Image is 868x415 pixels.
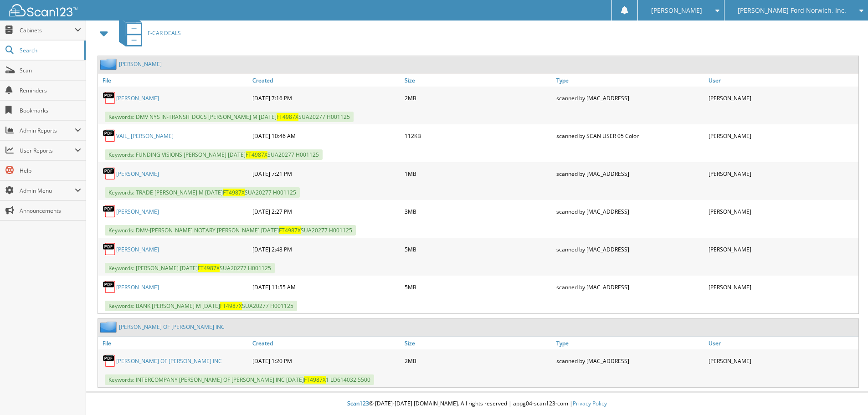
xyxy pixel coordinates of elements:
[20,147,75,154] span: User Reports
[554,278,706,296] div: scanned by [MAC_ADDRESS]
[103,167,116,180] img: PDF.png
[554,240,706,258] div: scanned by [MAC_ADDRESS]
[402,202,555,220] div: 3MB
[554,202,706,220] div: scanned by [MAC_ADDRESS]
[105,187,300,198] span: Keywords: TRADE [PERSON_NAME] M [DATE] SUA20277 H001125
[20,87,81,94] span: Reminders
[706,240,858,258] div: [PERSON_NAME]
[103,129,116,143] img: PDF.png
[9,4,77,16] img: scan123-logo-white.svg
[554,164,706,183] div: scanned by [MAC_ADDRESS]
[554,74,706,87] a: Type
[250,337,402,349] a: Created
[103,280,116,294] img: PDF.png
[20,26,75,34] span: Cabinets
[706,337,858,349] a: User
[402,278,555,296] div: 5MB
[20,167,81,174] span: Help
[105,149,323,160] span: Keywords: FUNDING VISIONS [PERSON_NAME] [DATE] SUA20277 H001125
[706,89,858,107] div: [PERSON_NAME]
[246,151,267,159] span: FT4987X
[103,242,116,256] img: PDF.png
[554,127,706,145] div: scanned by SCAN USER 05 Color
[706,352,858,370] div: [PERSON_NAME]
[706,202,858,220] div: [PERSON_NAME]
[554,89,706,107] div: scanned by [MAC_ADDRESS]
[103,205,116,218] img: PDF.png
[20,207,81,215] span: Announcements
[651,8,702,13] span: [PERSON_NAME]
[105,225,356,236] span: Keywords: DMV-[PERSON_NAME] NOTARY [PERSON_NAME] [DATE] SUA20277 H001125
[105,374,374,385] span: Keywords: INTERCOMPANY [PERSON_NAME] OF [PERSON_NAME] INC [DATE] 1 LD614032 5500
[402,89,555,107] div: 2MB
[105,301,297,311] span: Keywords: BANK [PERSON_NAME] M [DATE] SUA20277 H001125
[103,91,116,105] img: PDF.png
[706,164,858,183] div: [PERSON_NAME]
[554,337,706,349] a: Type
[402,240,555,258] div: 5MB
[98,74,250,87] a: File
[223,189,245,196] span: FT4987X
[20,127,75,134] span: Admin Reports
[98,337,250,349] a: File
[706,278,858,296] div: [PERSON_NAME]
[116,170,159,178] a: [PERSON_NAME]
[116,357,222,365] a: [PERSON_NAME] OF [PERSON_NAME] INC
[20,67,81,74] span: Scan
[20,187,75,195] span: Admin Menu
[103,354,116,368] img: PDF.png
[113,15,181,51] a: F-CAR DEALS
[402,127,555,145] div: 112KB
[116,283,159,291] a: [PERSON_NAME]
[347,400,369,407] span: Scan123
[822,371,868,415] iframe: Chat Widget
[277,113,298,121] span: FT4987X
[105,263,275,273] span: Keywords: [PERSON_NAME] [DATE] SUA20277 H001125
[738,8,846,13] span: [PERSON_NAME] Ford Norwich, Inc.
[198,264,220,272] span: FT4987X
[250,127,402,145] div: [DATE] 10:46 AM
[100,58,119,70] img: folder2.png
[116,208,159,215] a: [PERSON_NAME]
[119,323,225,331] a: [PERSON_NAME] OF [PERSON_NAME] INC
[554,352,706,370] div: scanned by [MAC_ADDRESS]
[402,164,555,183] div: 1MB
[116,246,159,253] a: [PERSON_NAME]
[250,278,402,296] div: [DATE] 11:55 AM
[20,46,80,54] span: Search
[402,74,555,87] a: Size
[573,400,607,407] a: Privacy Policy
[706,74,858,87] a: User
[119,60,162,68] a: [PERSON_NAME]
[250,202,402,220] div: [DATE] 2:27 PM
[105,112,354,122] span: Keywords: DMV NYS IN-TRANSIT DOCS [PERSON_NAME] M [DATE] SUA20277 H001125
[706,127,858,145] div: [PERSON_NAME]
[250,164,402,183] div: [DATE] 7:21 PM
[116,94,159,102] a: [PERSON_NAME]
[304,376,326,384] span: FT4987X
[279,226,301,234] span: FT4987X
[250,74,402,87] a: Created
[86,393,868,415] div: © [DATE]-[DATE] [DOMAIN_NAME]. All rights reserved | appg04-scan123-com |
[148,29,181,37] span: F-CAR DEALS
[250,89,402,107] div: [DATE] 7:16 PM
[250,240,402,258] div: [DATE] 2:48 PM
[220,302,242,310] span: FT4987X
[250,352,402,370] div: [DATE] 1:20 PM
[20,107,81,114] span: Bookmarks
[100,321,119,333] img: folder2.png
[402,337,555,349] a: Size
[402,352,555,370] div: 2MB
[116,132,174,140] a: VAIL_ [PERSON_NAME]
